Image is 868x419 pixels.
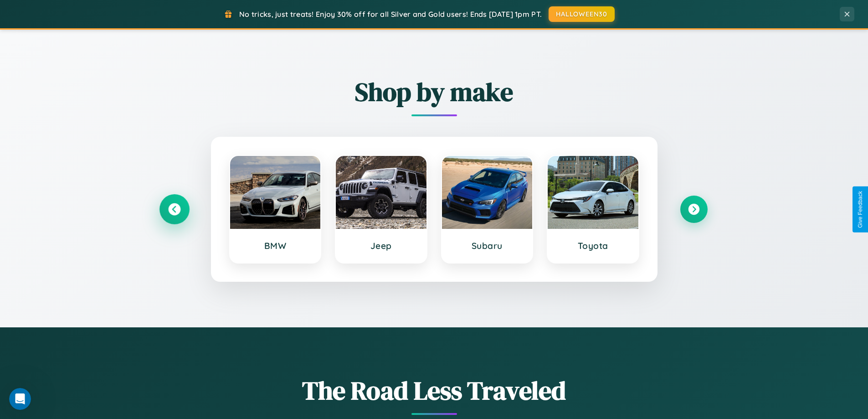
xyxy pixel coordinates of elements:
[857,191,863,228] div: Give Feedback
[345,240,417,251] h3: Jeep
[161,373,708,408] h1: The Road Less Traveled
[239,240,312,251] h3: BMW
[557,240,629,251] h3: Toyota
[161,74,708,109] h2: Shop by make
[9,388,31,410] iframe: Intercom live chat
[239,10,542,19] span: No tricks, just treats! Enjoy 30% off for all Silver and Gold users! Ends [DATE] 1pm PT.
[549,6,615,22] button: HALLOWEEN30
[451,240,524,251] h3: Subaru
